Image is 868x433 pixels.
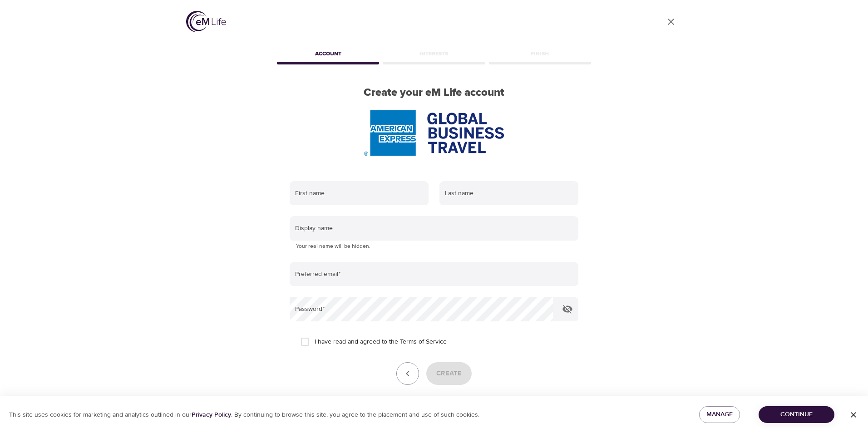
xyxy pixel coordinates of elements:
[296,242,572,251] p: Your real name will be hidden.
[315,337,447,347] span: I have read and agreed to the
[364,110,504,156] img: AmEx%20GBT%20logo.png
[660,11,682,33] a: close
[706,409,733,420] span: Manage
[699,406,740,423] button: Manage
[186,11,226,32] img: logo
[275,86,593,99] h2: Create your eM Life account
[759,406,834,423] button: Continue
[192,411,231,419] a: Privacy Policy
[766,409,827,420] span: Continue
[400,337,447,347] a: Terms of Service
